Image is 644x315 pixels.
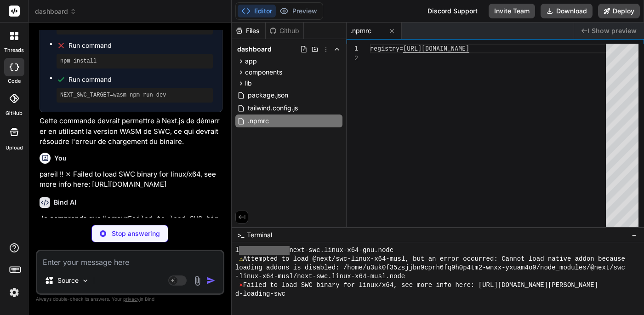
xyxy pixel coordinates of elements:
span: registry= [370,44,403,52]
code: Failed to load SWC binary [40,215,219,235]
button: Deploy [598,4,640,18]
div: Github [266,26,303,35]
span: >_ [237,230,244,240]
button: Editor [238,5,276,17]
p: pareil !! ⨯ Failed to load SWC binary for linux/x64, see more info here: [URL][DOMAIN_NAME] [40,169,222,190]
label: code [8,77,21,85]
p: Je comprends que l'erreur persiste. Il semble que la variable d'environnement n'est pas prise en ... [40,213,222,258]
button: Preview [276,5,321,17]
span: dashboard [35,7,76,16]
img: Pick Models [81,277,89,285]
span: Attempted to load @next/swc-linux-x64-musl, but an error occurred: Cannot load native addon because [243,255,625,263]
span: Terminal [247,230,272,240]
label: threads [4,46,24,54]
span: lib [245,79,252,88]
span: ⚠ [239,255,243,263]
span: d-loading-swc [235,290,285,298]
h6: You [54,154,67,163]
span: − [632,230,637,240]
h6: Bind AI [54,198,76,207]
span: loading addons is disabled: /home/u3uk0f35zsjjbn9cprh6fq9h0p4tm2-wnxx-yxuam4o9/node_modules/@next... [235,263,625,272]
p: Always double-check its answers. Your in Bind [36,295,224,304]
span: components [245,68,282,77]
span: linux-x64-gnu/next-swc.linux-x64-gnu.node [235,246,393,255]
span: package.json [247,90,289,101]
span: privacy [123,296,140,302]
span: Failed to load SWC binary for linux/x64, see more info here: [URL][DOMAIN_NAME][PERSON_NAME] [243,281,598,290]
span: tailwind.config.js [247,103,299,114]
div: 2 [347,53,358,63]
span: -linux-x64-musl/next-swc.linux-x64-musl.node [235,272,405,281]
span: app [245,57,257,66]
span: .npmrc [350,26,371,35]
span: Show preview [592,26,637,35]
p: Stop answering [112,229,160,238]
label: Upload [6,144,23,152]
pre: NEXT_SWC_TARGET=wasm npm run dev [60,92,209,99]
span: [URL][DOMAIN_NAME] [403,44,469,52]
span: .npmrc [247,115,270,126]
p: Source [57,276,79,285]
span: dashboard [237,45,272,54]
button: Invite Team [489,4,535,18]
span: Run command [68,75,213,84]
img: attachment [192,275,203,286]
span: Run command [68,41,213,50]
pre: npm install [60,57,209,65]
button: − [630,228,638,242]
img: icon [206,276,216,285]
div: 1 [347,44,358,53]
span: ⨯ [239,281,243,290]
div: Files [232,26,265,35]
p: Cette commande devrait permettre à Next.js de démarrer en utilisant la version WASM de SWC, ce qu... [40,116,222,147]
label: GitHub [6,109,23,117]
div: Discord Support [422,4,483,18]
img: settings [6,285,22,300]
button: Download [541,4,593,18]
